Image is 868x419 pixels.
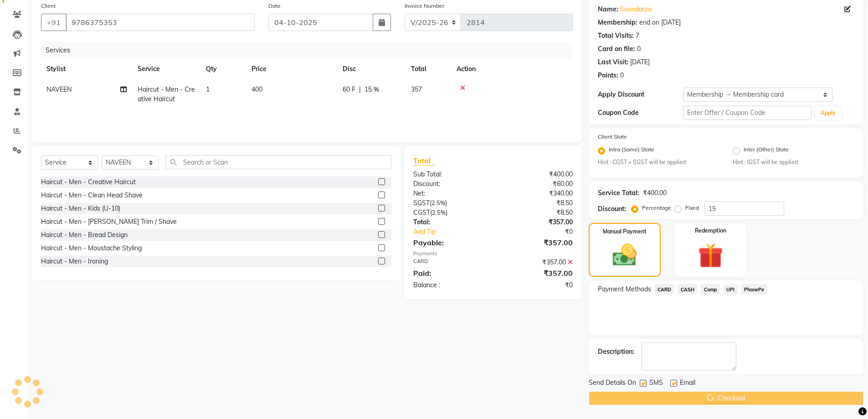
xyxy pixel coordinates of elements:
[432,209,446,216] span: 2.5%
[598,44,635,54] div: Card on file:
[66,14,255,31] input: Search by Name/Mobile/Email/Code
[741,284,767,295] span: PhonePe
[337,59,406,79] th: Disc
[655,284,674,295] span: CARD
[690,240,731,271] img: _gift.svg
[493,179,580,189] div: ₹60.00
[406,179,493,189] div: Discount:
[406,237,493,248] div: Payable:
[589,378,636,389] span: Send Details On
[406,170,493,179] div: Sub Total:
[406,268,493,279] div: Paid:
[41,257,108,266] div: Haircut - Men - Ironing
[406,258,493,267] div: CARD
[493,170,580,179] div: ₹400.00
[733,158,854,166] small: Hint : IGST will be applied
[406,59,451,79] th: Total
[815,106,841,120] button: Apply
[41,177,136,187] div: Haircut - Men - Creative Haircut
[165,155,391,169] input: Search or Scan
[206,85,210,93] span: 1
[598,57,628,67] div: Last Visit:
[200,59,246,79] th: Qty
[683,106,812,120] input: Enter Offer / Coupon Code
[598,204,626,214] div: Discount:
[359,85,361,94] span: |
[598,71,618,80] div: Points:
[649,378,663,389] span: SMS
[413,250,572,258] div: Payments
[42,42,580,59] div: Services
[598,285,651,294] span: Payment Methods
[605,241,644,269] img: _cash.svg
[46,85,72,93] span: NAVEEN
[41,204,120,213] div: Haircut - Men - Kids (U-10)
[695,227,726,235] label: Redemption
[413,156,434,166] span: Total
[598,188,639,198] div: Service Total:
[493,280,580,290] div: ₹0
[642,204,671,212] label: Percentage
[680,378,695,389] span: Email
[598,347,634,357] div: Description:
[598,108,683,118] div: Coupon Code
[636,31,639,41] div: 7
[405,2,444,10] label: Invoice Number
[493,208,580,217] div: ₹8.50
[620,5,652,14] a: Soondarya
[493,189,580,198] div: ₹340.00
[620,71,624,80] div: 0
[343,85,355,94] span: 60 F
[41,14,67,31] button: +91
[637,44,641,54] div: 0
[252,85,262,93] span: 400
[138,85,195,103] span: Haircut - Men - Creative Haircut
[643,188,667,198] div: ₹400.00
[413,199,430,207] span: SGST
[678,284,697,295] span: CASH
[630,57,650,67] div: [DATE]
[413,208,430,217] span: CGST
[411,85,422,93] span: 357
[406,227,507,237] a: Add Tip
[493,237,580,248] div: ₹357.00
[639,18,681,27] div: end on [DATE]
[406,280,493,290] div: Balance :
[41,191,143,200] div: Haircut - Men - Clean Head Shave
[431,199,445,207] span: 2.5%
[406,198,493,208] div: ( )
[598,158,719,166] small: Hint : CGST + SGST will be applied
[493,268,580,279] div: ₹357.00
[609,145,654,156] label: Intra (Same) State
[508,227,580,237] div: ₹0
[493,198,580,208] div: ₹8.50
[598,18,637,27] div: Membership:
[598,5,618,14] div: Name:
[493,258,580,267] div: ₹357.00
[598,31,634,41] div: Total Visits:
[603,228,647,236] label: Manual Payment
[41,217,177,227] div: Haircut - Men - [PERSON_NAME] Trim / Shave
[598,90,683,99] div: Apply Discount
[598,133,627,141] label: Client State
[246,59,337,79] th: Price
[41,59,132,79] th: Stylist
[701,284,720,295] span: Comp
[744,145,789,156] label: Inter (Other) State
[406,189,493,198] div: Net:
[41,230,128,240] div: Haircut - Men - Bread Design
[132,59,200,79] th: Service
[268,2,281,10] label: Date
[41,243,142,253] div: Haircut - Men - Moustache Styling
[406,208,493,217] div: ( )
[724,284,738,295] span: UPI
[41,2,56,10] label: Client
[365,85,379,94] span: 15 %
[685,204,699,212] label: Fixed
[406,217,493,227] div: Total:
[451,59,573,79] th: Action
[493,217,580,227] div: ₹357.00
